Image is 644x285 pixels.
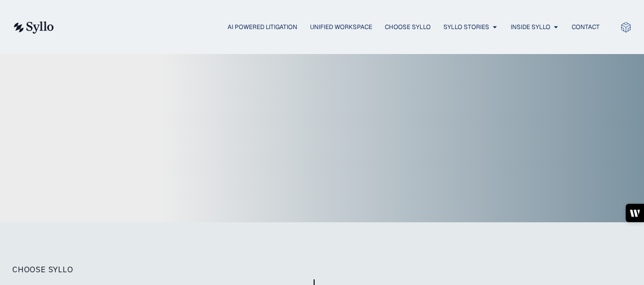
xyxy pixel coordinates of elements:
[572,22,600,32] a: Contact
[443,22,489,32] a: Syllo Stories
[12,21,54,34] img: syllo
[74,22,600,32] nav: Menu
[74,22,600,32] div: Menu Toggle
[511,22,550,32] a: Inside Syllo
[310,22,372,32] a: Unified Workspace
[385,22,431,32] a: Choose Syllo
[228,22,297,32] a: AI Powered Litigation
[12,263,419,275] div: Choose Syllo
